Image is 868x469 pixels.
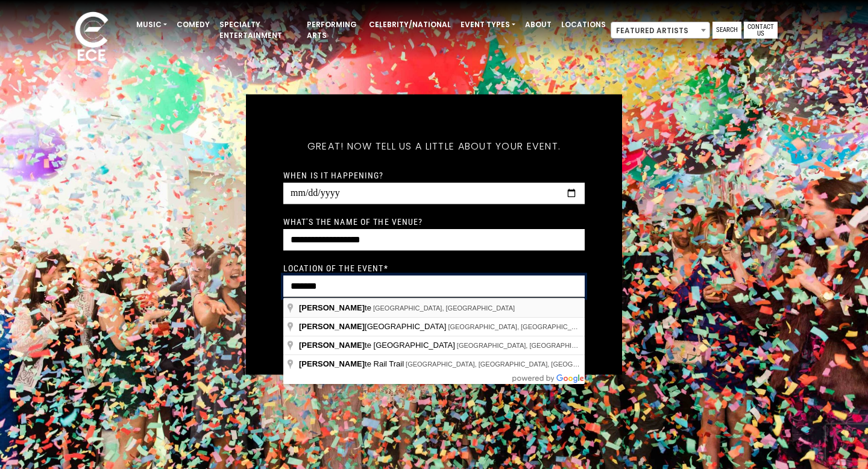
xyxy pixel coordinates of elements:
a: Event Types [456,14,520,35]
span: [PERSON_NAME] [299,322,365,331]
h5: Great! Now tell us a little about your event. [283,125,585,168]
a: Music [131,14,172,35]
span: Featured Artists [611,22,710,39]
span: Featured Artists [611,22,709,39]
label: Location of the event [283,263,388,274]
span: te [299,303,373,312]
a: Comedy [172,14,215,35]
a: Search [712,22,741,39]
span: te Rail Trail [299,359,406,368]
img: ece_new_logo_whitev2-1.png [61,8,122,67]
span: [PERSON_NAME] [299,341,365,350]
label: What's the name of the venue? [283,216,423,227]
a: Celebrity/National [364,14,456,35]
span: [PERSON_NAME] [299,303,365,312]
span: [GEOGRAPHIC_DATA], [GEOGRAPHIC_DATA], [GEOGRAPHIC_DATA] [457,342,671,349]
span: [GEOGRAPHIC_DATA] [299,322,448,331]
a: About [520,14,556,35]
span: [GEOGRAPHIC_DATA], [GEOGRAPHIC_DATA] [373,304,515,312]
a: Specialty Entertainment [215,14,302,46]
span: te [GEOGRAPHIC_DATA] [299,341,457,350]
span: [PERSON_NAME] [299,359,365,368]
span: [GEOGRAPHIC_DATA], [GEOGRAPHIC_DATA] [448,323,590,330]
a: Performing Arts [302,14,364,46]
label: When is it happening? [283,170,384,181]
span: [GEOGRAPHIC_DATA], [GEOGRAPHIC_DATA], [GEOGRAPHIC_DATA] [406,360,620,368]
a: Locations [556,14,611,35]
a: Contact Us [744,22,778,39]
